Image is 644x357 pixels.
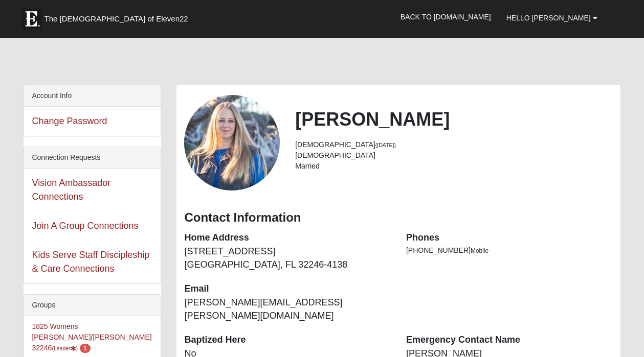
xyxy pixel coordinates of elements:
small: ([DATE]) [375,142,396,148]
li: [DEMOGRAPHIC_DATA] [295,150,612,161]
dd: [STREET_ADDRESS] [GEOGRAPHIC_DATA], FL 32246-4138 [184,245,391,271]
dt: Phones [406,231,613,245]
span: Mobile [471,247,488,254]
div: Groups [24,295,161,316]
a: Back to [DOMAIN_NAME] [393,4,499,30]
dt: Email [184,282,391,296]
a: The [DEMOGRAPHIC_DATA] of Eleven22 [16,4,220,29]
li: [DEMOGRAPHIC_DATA] [295,139,612,150]
img: Eleven22 logo [21,9,41,29]
h2: [PERSON_NAME] [295,108,612,130]
li: [PHONE_NUMBER] [406,245,613,256]
span: The [DEMOGRAPHIC_DATA] of Eleven22 [44,14,188,24]
a: Kids Serve Staff Discipleship & Care Connections [32,250,149,274]
a: Vision Ambassador Connections [32,178,110,202]
li: Married [295,161,612,172]
dt: Home Address [184,231,391,245]
a: Change Password [32,116,107,126]
div: Connection Requests [24,147,161,169]
h3: Contact Information [184,210,612,225]
a: View Fullsize Photo [184,95,280,191]
dt: Emergency Contact Name [406,334,613,347]
a: Hello [PERSON_NAME] [499,5,605,31]
div: Account Info [24,85,161,107]
a: 1825 Womens [PERSON_NAME]/[PERSON_NAME] 32246(Leader) 1 [32,322,151,352]
dt: Baptized Here [184,334,391,347]
span: Hello [PERSON_NAME] [506,14,591,22]
a: Join A Group Connections [32,221,138,231]
dd: [PERSON_NAME][EMAIL_ADDRESS][PERSON_NAME][DOMAIN_NAME] [184,296,391,322]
